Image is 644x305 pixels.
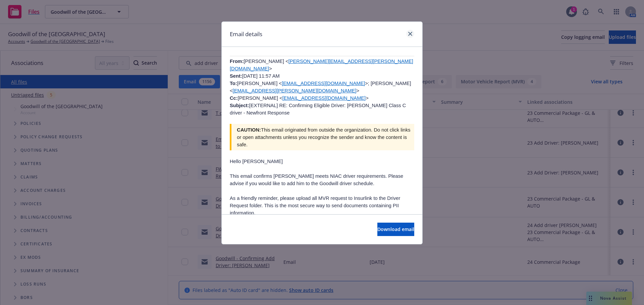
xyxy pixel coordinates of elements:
[282,81,365,86] a: [EMAIL_ADDRESS][DOMAIN_NAME]
[230,158,414,165] p: Hello [PERSON_NAME]
[377,223,414,236] button: Download email
[230,58,414,117] p: [PERSON_NAME] < > [DATE] 11:57 AM [PERSON_NAME] < >; [PERSON_NAME] < > [PERSON_NAME] < > [EXTERNA...
[230,81,237,86] b: To:
[230,103,249,108] b: Subject:
[406,30,414,38] a: close
[230,30,262,39] h1: Email details
[230,195,414,217] p: As a friendly reminder, please upload all MVR request to Insurlink to the Driver Request folder. ...
[230,95,238,101] b: Cc:
[237,127,261,133] span: CAUTION:
[230,172,414,187] p: This email confirms [PERSON_NAME] meets NIAC driver requirements. Please advise if you would like...
[237,127,410,147] span: This email originated from outside the organization. Do not click links or open attachments unles...
[377,226,414,232] span: Download email
[282,95,366,101] a: [EMAIL_ADDRESS][DOMAIN_NAME]
[230,73,242,79] b: Sent:
[230,59,413,71] a: [PERSON_NAME][EMAIL_ADDRESS][PERSON_NAME][DOMAIN_NAME]
[230,59,244,64] b: From:
[233,88,357,93] a: [EMAIL_ADDRESS][PERSON_NAME][DOMAIN_NAME]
